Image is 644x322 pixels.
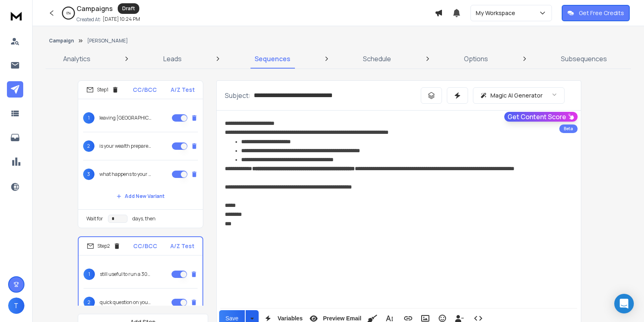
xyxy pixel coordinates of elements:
span: 1 [84,269,95,280]
div: Draft [118,3,139,14]
p: My Workspace [476,9,519,17]
span: 2 [83,140,95,152]
p: Get Free Credits [579,9,624,17]
span: Variables [276,315,304,322]
button: Get Content Score [504,112,578,122]
p: days, then [132,215,156,222]
p: Sequences [255,54,290,64]
p: still useful to run a 30-min check? [100,271,152,278]
p: Analytics [63,54,90,64]
div: Step 2 [87,242,121,250]
button: T [8,298,24,314]
button: Add New Variant [110,188,171,204]
a: Options [459,49,493,69]
a: Schedule [358,49,396,69]
p: Created At: [77,16,101,23]
span: 3 [83,169,95,180]
button: Campaign [49,38,74,44]
p: Schedule [363,54,391,64]
a: Leads [158,49,187,69]
p: Magic AI Generator [490,91,543,100]
a: Subsequences [556,49,612,69]
div: Step 1 [86,86,119,93]
p: [PERSON_NAME] [87,38,128,44]
p: Subject: [225,91,251,100]
p: [DATE] 10:24 PM [103,16,140,22]
button: Get Free Credits [562,5,630,21]
p: is your wealth prepared for life after Saudi? [99,143,152,149]
div: Beta [559,124,578,133]
p: A/Z Test [170,242,194,250]
p: CC/BCC [133,86,157,94]
img: logo [8,8,24,23]
p: Options [464,54,488,64]
div: Open Intercom Messenger [614,294,634,313]
li: Step1CC/BCCA/Z Test1leaving [GEOGRAPHIC_DATA]? Let’s structure your wealth2is your wealth prepare... [78,80,203,228]
p: leaving [GEOGRAPHIC_DATA]? Let’s structure your wealth [99,115,152,121]
a: Sequences [250,49,295,69]
p: Leads [163,54,182,64]
span: Preview Email [321,315,363,322]
p: A/Z Test [171,86,195,94]
span: 2 [84,297,95,308]
p: CC/BCC [133,242,157,250]
a: Analytics [58,49,95,69]
h1: Campaigns [77,4,113,13]
button: Magic AI Generator [473,87,565,104]
p: quick question on your move back [100,299,152,306]
p: 0 % [66,11,71,16]
span: 1 [83,112,95,124]
p: Wait for [86,215,103,222]
p: what happens to your wealth after Saudi? [99,171,152,178]
p: Subsequences [561,54,607,64]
